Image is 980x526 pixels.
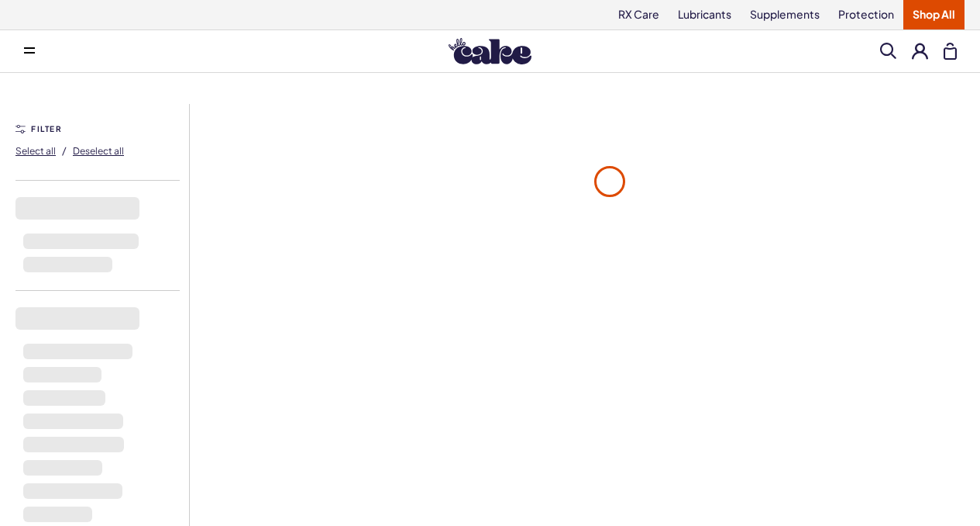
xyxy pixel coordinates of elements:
[15,138,56,163] button: Select all
[15,145,56,157] span: Select all
[449,38,531,64] img: Hello Cake
[73,138,124,163] button: Deselect all
[73,145,124,157] span: Deselect all
[62,144,67,157] span: /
